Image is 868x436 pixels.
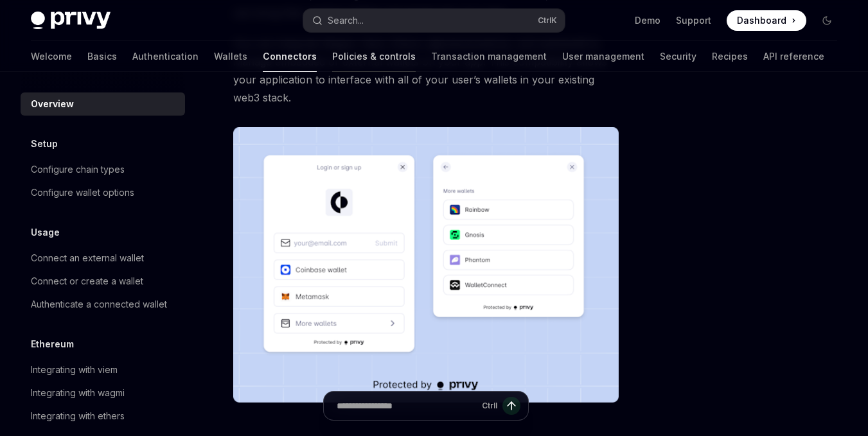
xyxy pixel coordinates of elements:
[21,381,185,405] a: Integrating with wagmi
[87,41,117,72] a: Basics
[727,10,806,31] a: Dashboard
[31,162,125,177] div: Configure chain types
[132,41,199,72] a: Authentication
[31,408,125,424] div: Integrating with ethers
[31,385,125,401] div: Integrating with wagmi
[31,336,74,352] h5: Ethereum
[233,127,619,403] img: Connectors3
[763,41,824,72] a: API reference
[21,358,185,381] a: Integrating with viem
[431,41,547,72] a: Transaction management
[31,250,144,266] div: Connect an external wallet
[21,92,185,116] a: Overview
[712,41,748,72] a: Recipes
[21,158,185,181] a: Configure chain types
[31,185,134,200] div: Configure wallet options
[328,13,364,28] div: Search...
[21,247,185,270] a: Connect an external wallet
[21,405,185,428] a: Integrating with ethers
[263,41,317,72] a: Connectors
[332,41,416,72] a: Policies & controls
[21,181,185,204] a: Configure wallet options
[538,15,557,26] span: Ctrl K
[337,392,477,420] input: Ask a question...
[303,9,565,32] button: Open search
[31,225,60,240] h5: Usage
[21,293,185,316] a: Authenticate a connected wallet
[737,14,786,27] span: Dashboard
[31,274,143,289] div: Connect or create a wallet
[676,14,711,27] a: Support
[660,41,696,72] a: Security
[562,41,644,72] a: User management
[31,362,118,378] div: Integrating with viem
[31,136,58,152] h5: Setup
[31,297,167,312] div: Authenticate a connected wallet
[31,41,72,72] a: Welcome
[31,12,111,30] img: dark logo
[214,41,247,72] a: Wallets
[817,10,837,31] button: Toggle dark mode
[21,270,185,293] a: Connect or create a wallet
[31,96,74,112] div: Overview
[502,397,520,415] button: Send message
[635,14,660,27] a: Demo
